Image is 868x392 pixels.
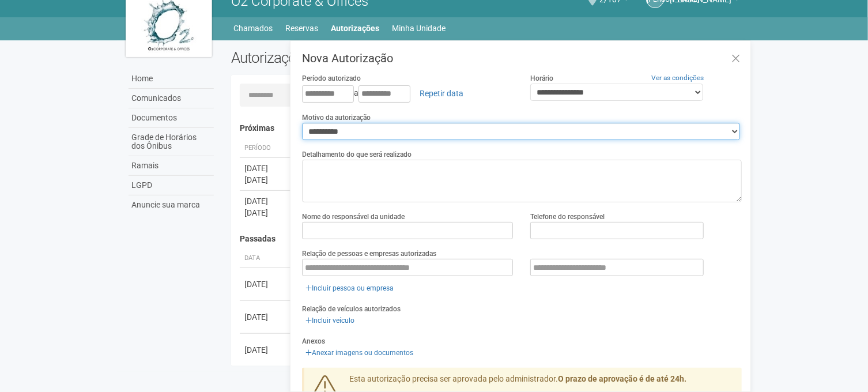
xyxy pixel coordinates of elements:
[129,128,214,156] a: Grade de Horários dos Ônibus
[392,20,446,36] a: Minha Unidade
[302,248,436,259] label: Relação de pessoas e empresas autorizadas
[302,84,514,103] div: a
[530,73,553,84] label: Horário
[651,74,704,82] a: Ver as condições
[129,195,214,214] a: Anuncie sua marca
[285,20,318,36] a: Reservas
[302,336,325,346] label: Anexos
[129,156,214,176] a: Ramais
[244,174,287,186] div: [DATE]
[240,249,292,268] th: Data
[302,149,412,160] label: Detalhamento do que será realizado
[558,374,686,383] strong: O prazo de aprovação é de até 24h.
[244,278,287,290] div: [DATE]
[129,176,214,195] a: LGPD
[244,311,287,323] div: [DATE]
[244,207,287,218] div: [DATE]
[129,108,214,128] a: Documentos
[244,195,287,207] div: [DATE]
[244,163,287,174] div: [DATE]
[231,49,478,66] h2: Autorizações
[244,344,287,356] div: [DATE]
[233,20,273,36] a: Chamados
[331,20,379,36] a: Autorizações
[302,346,417,359] a: Anexar imagens ou documentos
[302,112,371,123] label: Motivo da autorização
[530,212,605,222] label: Telefone do responsável
[302,314,358,327] a: Incluir veículo
[129,89,214,108] a: Comunicados
[412,84,471,103] a: Repetir data
[302,304,401,314] label: Relação de veículos autorizados
[129,69,214,89] a: Home
[240,235,734,243] h4: Passadas
[302,73,361,84] label: Período autorizado
[302,212,405,222] label: Nome do responsável da unidade
[302,282,397,295] a: Incluir pessoa ou empresa
[302,52,742,64] h3: Nova Autorização
[240,124,734,133] h4: Próximas
[240,139,292,158] th: Período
